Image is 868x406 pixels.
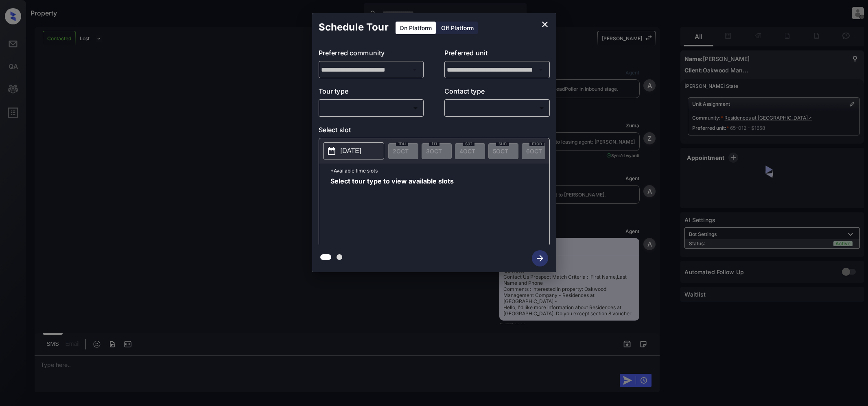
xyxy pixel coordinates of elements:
p: Preferred unit [444,48,550,61]
button: [DATE] [323,142,384,159]
span: Select tour type to view available slots [330,178,454,243]
p: *Available time slots [330,164,549,178]
div: Off Platform [437,22,478,34]
p: Contact type [444,86,550,99]
div: On Platform [396,22,436,34]
p: Tour type [319,86,424,99]
h2: Schedule Tour [312,13,395,41]
p: Select slot [319,125,550,138]
p: [DATE] [341,146,361,156]
p: Preferred community [319,48,424,61]
button: close [537,16,553,33]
